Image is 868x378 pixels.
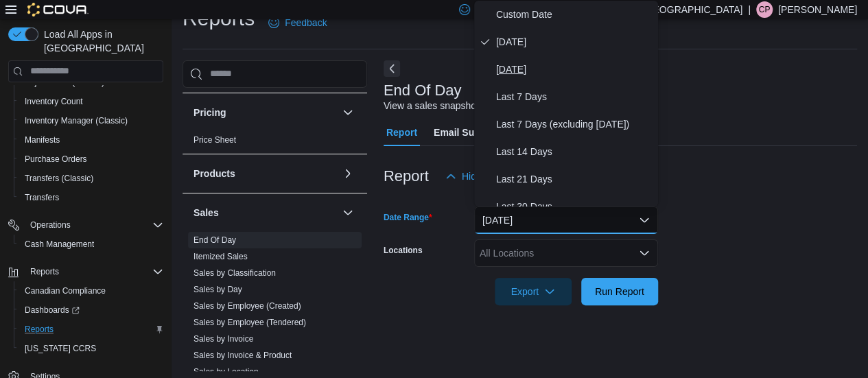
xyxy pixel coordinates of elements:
[19,340,163,357] span: Washington CCRS
[193,134,236,145] span: Price Sheet
[19,236,163,252] span: Cash Management
[30,220,71,231] span: Operations
[384,168,429,185] h3: Report
[193,167,337,180] button: Products
[25,263,64,280] button: Reports
[496,198,653,215] span: Last 30 Days
[25,343,96,354] span: [US_STATE] CCRS
[193,235,236,246] span: End Of Day
[193,318,306,327] a: Sales by Employee (Tendered)
[25,192,59,203] span: Transfers
[14,320,169,339] button: Reports
[14,130,169,150] button: Manifests
[25,154,87,165] span: Purchase Orders
[14,92,169,111] button: Inventory Count
[14,281,169,300] button: Canadian Compliance
[19,302,163,318] span: Dashboards
[384,212,432,223] label: Date Range
[19,321,163,338] span: Reports
[639,248,650,259] button: Open list of options
[756,1,773,18] div: Cameron Palmer
[27,3,89,16] img: Cova
[193,106,226,119] h3: Pricing
[384,99,585,113] div: View a sales snapshot for a date or date range.
[462,169,534,183] span: Hide Parameters
[14,169,169,188] button: Transfers (Classic)
[193,135,236,145] a: Price Sheet
[263,9,332,36] a: Feedback
[3,262,169,281] button: Reports
[193,334,253,344] a: Sales by Invoice
[14,235,169,254] button: Cash Management
[193,206,337,220] button: Sales
[496,143,653,160] span: Last 14 Days
[384,245,423,256] label: Locations
[38,27,163,55] span: Load All Apps in [GEOGRAPHIC_DATA]
[14,150,169,169] button: Purchase Orders
[495,278,572,305] button: Export
[14,300,169,320] a: Dashboards
[496,61,653,78] span: [DATE]
[25,217,76,233] button: Operations
[748,1,751,18] p: |
[285,16,327,29] span: Feedback
[193,301,301,311] a: Sales by Employee (Created)
[434,119,521,146] span: Email Subscription
[193,284,242,295] span: Sales by Day
[384,82,462,99] h3: End Of Day
[193,285,242,294] a: Sales by Day
[19,93,89,110] a: Inventory Count
[193,317,306,328] span: Sales by Employee (Tendered)
[440,163,539,190] button: Hide Parameters
[193,350,292,361] span: Sales by Invoice & Product
[193,333,253,344] span: Sales by Invoice
[581,278,658,305] button: Run Report
[25,305,80,316] span: Dashboards
[19,151,163,167] span: Purchase Orders
[25,217,163,233] span: Operations
[193,206,219,220] h3: Sales
[14,111,169,130] button: Inventory Manager (Classic)
[30,266,59,277] span: Reports
[193,367,259,377] a: Sales by Location
[25,324,54,335] span: Reports
[3,215,169,235] button: Operations
[340,165,356,182] button: Products
[759,1,771,18] span: CP
[496,34,653,50] span: [DATE]
[340,204,356,221] button: Sales
[14,188,169,207] button: Transfers
[193,251,248,262] span: Itemized Sales
[595,285,644,298] span: Run Report
[25,134,60,145] span: Manifests
[19,302,85,318] a: Dashboards
[19,340,102,357] a: [US_STATE] CCRS
[193,106,337,119] button: Pricing
[183,132,367,154] div: Pricing
[25,263,163,280] span: Reports
[19,283,163,299] span: Canadian Compliance
[25,115,128,126] span: Inventory Manager (Classic)
[193,351,292,360] a: Sales by Invoice & Product
[19,93,163,110] span: Inventory Count
[19,189,64,206] a: Transfers
[193,167,235,180] h3: Products
[474,1,658,206] div: Select listbox
[384,60,400,77] button: Next
[496,88,653,105] span: Last 7 Days
[193,268,276,279] span: Sales by Classification
[19,132,163,148] span: Manifests
[19,170,99,187] a: Transfers (Classic)
[19,283,111,299] a: Canadian Compliance
[503,278,563,305] span: Export
[19,236,99,252] a: Cash Management
[19,170,163,187] span: Transfers (Classic)
[193,235,236,245] a: End Of Day
[25,173,93,184] span: Transfers (Classic)
[19,113,163,129] span: Inventory Manager (Classic)
[19,132,65,148] a: Manifests
[25,285,106,296] span: Canadian Compliance
[19,189,163,206] span: Transfers
[496,116,653,132] span: Last 7 Days (excluding [DATE])
[19,113,133,129] a: Inventory Manager (Classic)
